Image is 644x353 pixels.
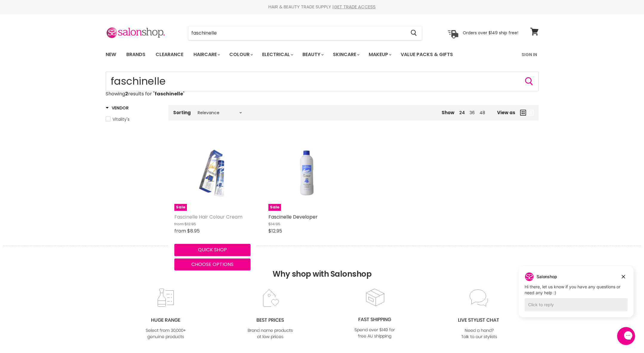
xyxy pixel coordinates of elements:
a: Clearance [151,48,188,61]
a: Sign In [518,48,541,61]
a: 24 [459,110,465,116]
span: Sale [268,204,281,211]
h2: Why shop with Salonshop [3,246,641,288]
button: Quick shop [174,244,250,256]
h3: Vendor [106,105,129,111]
span: Sale [174,204,187,211]
span: from [174,227,186,234]
ul: Main menu [101,46,488,63]
strong: faschinelle [155,90,183,97]
div: HAIR & BEAUTY TRADE SUPPLY | [98,4,546,10]
span: $12.95 [268,227,282,234]
img: fast.jpg [351,288,399,340]
img: range2_8cf790d4-220e-469f-917d-a18fed3854b6.jpg [142,288,190,340]
span: $14.95 [268,221,280,227]
span: Show [442,109,454,116]
a: Fascinelle Hair Colour Cream [174,213,242,220]
p: Showing results for " " [106,91,539,97]
form: Product [188,26,422,40]
input: Search [188,26,406,40]
a: Makeup [364,48,395,61]
a: Fascinelle Hair Colour CreamSale [174,135,250,211]
button: Search [406,26,422,40]
iframe: Gorgias live chat messenger [614,325,638,347]
button: Choose options [174,258,250,270]
span: View as [497,110,515,115]
img: Fascinelle Hair Colour Cream [187,135,238,211]
p: Orders over $149 ship free! [463,30,518,35]
a: Fascinelle Developer [268,213,318,220]
a: GET TRADE ACCESS [334,4,376,10]
a: Colour [225,48,256,61]
label: Sorting [173,110,191,115]
a: New [101,48,121,61]
form: Product [106,72,539,91]
span: $12.95 [185,221,196,227]
img: chat_c0a1c8f7-3133-4fc6-855f-7264552747f6.jpg [455,288,503,340]
img: prices.jpg [246,288,294,340]
a: Brands [122,48,150,61]
a: Vitality's [106,116,161,123]
a: Fascinelle DeveloperSale [268,135,345,211]
a: Skincare [328,48,363,61]
span: from [174,221,184,227]
a: 36 [470,110,475,116]
a: Haircare [189,48,224,61]
span: $8.95 [187,227,200,234]
strong: 2 [125,90,128,97]
a: Beauty [298,48,327,61]
span: Vitality's [113,116,130,122]
img: Fascinelle Developer [281,135,332,211]
a: 48 [479,110,485,116]
nav: Main [98,46,546,63]
input: Search [106,72,539,91]
button: Search [524,77,534,86]
span: Choose options [191,261,233,268]
iframe: Gorgias live chat campaigns [514,265,638,326]
a: Electrical [258,48,297,61]
a: Value Packs & Gifts [396,48,457,61]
